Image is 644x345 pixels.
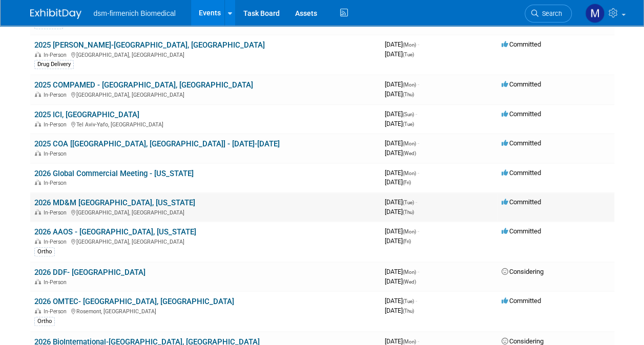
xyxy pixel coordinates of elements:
span: Considering [502,268,544,275]
span: Committed [502,80,541,88]
span: (Mon) [403,170,416,176]
span: [DATE] [385,40,419,48]
span: Search [538,10,562,17]
span: [DATE] [385,208,414,215]
span: (Fri) [403,239,411,244]
span: - [418,337,419,345]
span: [DATE] [385,149,416,157]
span: [DATE] [385,178,411,186]
img: In-Person Event [35,279,41,284]
img: In-Person Event [35,150,41,156]
img: In-Person Event [35,308,41,313]
div: [GEOGRAPHIC_DATA], [GEOGRAPHIC_DATA] [34,208,377,216]
a: 2026 Global Commercial Meeting - [US_STATE] [34,169,194,178]
span: - [418,80,419,88]
div: Tel Aviv-Yafo, [GEOGRAPHIC_DATA] [34,120,377,128]
div: [GEOGRAPHIC_DATA], [GEOGRAPHIC_DATA] [34,90,377,98]
span: - [416,110,417,118]
div: [GEOGRAPHIC_DATA], [GEOGRAPHIC_DATA] [34,237,377,245]
span: Committed [502,169,541,177]
span: (Thu) [403,308,414,314]
img: In-Person Event [35,209,41,214]
img: In-Person Event [35,239,41,244]
img: Melanie Davison [585,4,605,23]
span: Committed [502,198,541,206]
span: (Mon) [403,339,416,344]
div: Ortho [34,317,55,326]
span: Committed [502,40,541,48]
img: In-Person Event [35,92,41,97]
span: [DATE] [385,120,414,127]
span: [DATE] [385,307,414,314]
span: (Tue) [403,200,414,205]
span: In-Person [44,92,70,98]
a: 2026 OMTEC- [GEOGRAPHIC_DATA], [GEOGRAPHIC_DATA] [34,297,234,306]
span: [DATE] [385,80,419,88]
img: In-Person Event [35,180,41,185]
a: 2025 COMPAMED - [GEOGRAPHIC_DATA], [GEOGRAPHIC_DATA] [34,80,253,90]
div: [GEOGRAPHIC_DATA], [GEOGRAPHIC_DATA] [34,50,377,58]
img: In-Person Event [35,52,41,57]
span: [DATE] [385,139,419,147]
span: In-Person [44,52,70,58]
a: 2026 AAOS - [GEOGRAPHIC_DATA], [US_STATE] [34,227,196,236]
span: (Mon) [403,141,416,146]
span: (Tue) [403,121,414,127]
span: [DATE] [385,227,419,235]
span: [DATE] [385,277,416,285]
span: - [418,268,419,275]
span: Committed [502,297,541,305]
span: Committed [502,139,541,147]
span: - [418,40,419,48]
span: In-Person [44,239,70,245]
span: - [418,169,419,177]
span: [DATE] [385,50,414,58]
span: dsm-firmenich Biomedical [94,9,176,17]
img: In-Person Event [35,121,41,126]
span: (Tue) [403,52,414,57]
div: Rosemont, [GEOGRAPHIC_DATA] [34,307,377,315]
span: In-Person [44,150,70,157]
a: 2025 [PERSON_NAME]-[GEOGRAPHIC_DATA], [GEOGRAPHIC_DATA] [34,40,265,50]
span: Committed [502,227,541,235]
span: [DATE] [385,297,417,305]
span: - [418,139,419,147]
span: [DATE] [385,169,419,177]
span: In-Person [44,209,70,216]
span: [DATE] [385,237,411,245]
a: Search [525,5,572,23]
span: [DATE] [385,110,417,118]
a: 2025 COA [[GEOGRAPHIC_DATA], [GEOGRAPHIC_DATA]] - [DATE]-[DATE] [34,139,280,148]
span: In-Person [44,121,70,128]
div: Ortho [34,247,55,256]
span: (Tue) [403,298,414,304]
span: In-Person [44,180,70,186]
span: (Wed) [403,279,416,285]
span: Considering [502,337,544,345]
span: (Mon) [403,229,416,234]
span: (Mon) [403,269,416,275]
span: In-Person [44,279,70,286]
span: (Fri) [403,180,411,185]
span: [DATE] [385,90,414,98]
span: (Thu) [403,92,414,97]
span: - [416,297,417,305]
img: ExhibitDay [30,9,81,19]
span: In-Person [44,308,70,315]
a: 2026 MD&M [GEOGRAPHIC_DATA], [US_STATE] [34,198,195,207]
span: - [418,227,419,235]
span: [DATE] [385,268,419,275]
a: 2025 ICI, [GEOGRAPHIC_DATA] [34,110,139,119]
div: Drug Delivery [34,60,74,69]
span: (Wed) [403,150,416,156]
span: (Mon) [403,42,416,48]
span: [DATE] [385,337,419,345]
span: (Mon) [403,82,416,88]
span: Committed [502,110,541,118]
span: (Thu) [403,209,414,215]
span: - [416,198,417,206]
a: 2026 DDF- [GEOGRAPHIC_DATA] [34,268,146,277]
span: [DATE] [385,198,417,206]
span: (Sun) [403,112,414,117]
